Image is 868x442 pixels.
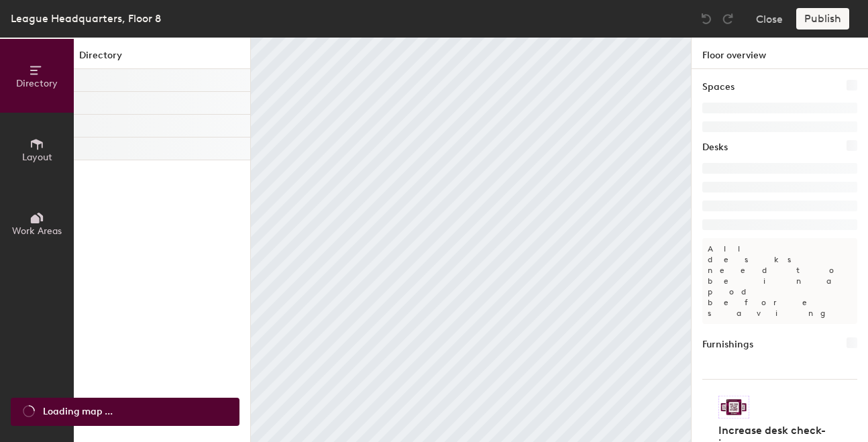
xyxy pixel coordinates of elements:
[692,38,868,69] h1: Floor overview
[251,38,691,442] canvas: Map
[702,337,753,352] h1: Furnishings
[702,238,857,324] p: All desks need to be in a pod before saving
[700,12,713,25] img: Undo
[718,396,749,419] img: Sticker logo
[702,80,735,95] h1: Spaces
[22,152,52,163] span: Layout
[74,48,250,69] h1: Directory
[16,78,58,89] span: Directory
[43,404,113,419] span: Loading map ...
[702,140,728,155] h1: Desks
[12,225,62,237] span: Work Areas
[756,8,783,30] button: Close
[11,10,161,27] div: League Headquarters, Floor 8
[721,12,735,25] img: Redo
